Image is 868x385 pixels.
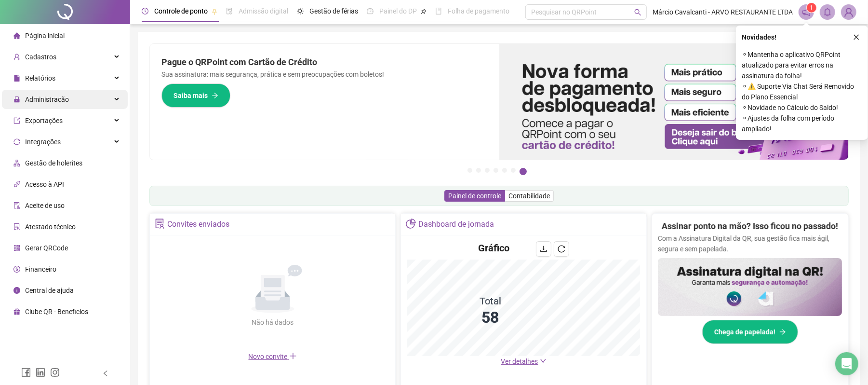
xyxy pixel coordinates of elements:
[702,320,798,344] button: Chega de papelada!
[25,32,65,40] span: Página inicial
[161,55,488,69] h2: Pague o QRPoint com Cartão de Crédito
[228,317,317,328] div: Não há dados
[658,258,842,316] img: banner%2F02c71560-61a6-44d4-94b9-c8ab97240462.png
[501,357,547,365] a: Ver detalhes down
[421,9,427,14] span: pushpin
[558,245,565,253] span: reload
[212,92,218,99] span: arrow-right
[802,8,811,16] span: notification
[540,245,548,253] span: download
[50,368,60,377] span: instagram
[13,181,20,188] span: api
[249,353,297,360] span: Novo convite
[653,7,793,17] span: Márcio Cavalcanti - ARVO RESTAURANTE LTDA
[508,192,550,200] span: Contabilidade
[309,7,358,15] span: Gestão de férias
[779,329,786,335] span: arrow-right
[467,168,472,173] button: 1
[25,53,56,61] span: Cadastros
[25,180,64,188] span: Acesso à API
[161,69,488,80] p: Sua assinatura: mais segurança, prática e sem preocupações com boletos!
[841,5,856,19] img: 52917
[25,308,88,316] span: Clube QR - Beneficios
[13,202,20,209] span: audit
[742,49,862,81] span: ⚬ Mantenha o aplicativo QRPoint atualizado para evitar erros na assinatura da folha!
[742,32,776,42] span: Novidades !
[742,81,862,102] span: ⚬ ⚠️ Suporte Via Chat Será Removido do Plano Essencial
[13,96,20,103] span: lock
[478,241,509,255] h4: Gráfico
[25,138,61,146] span: Integrações
[662,220,839,233] h2: Assinar ponto na mão? Isso ficou no passado!
[13,160,20,166] span: apartment
[418,216,494,233] div: Dashboard de jornada
[448,192,501,200] span: Painel de controle
[297,8,304,14] span: sun
[25,265,56,273] span: Financeiro
[658,233,842,254] p: Com a Assinatura Digital da QR, sua gestão fica mais ágil, segura e sem papelada.
[742,102,862,113] span: ⚬ Novidade no Cálculo do Saldo!
[499,44,849,160] img: banner%2F096dab35-e1a4-4d07-87c2-cf089f3812bf.png
[485,168,490,173] button: 3
[13,54,20,60] span: user-add
[367,8,374,14] span: dashboard
[25,159,82,167] span: Gestão de holerites
[174,90,208,101] span: Saiba mais
[142,8,148,14] span: clock-circle
[435,8,442,14] span: book
[25,287,74,294] span: Central de ajuda
[13,75,20,82] span: file
[289,352,297,360] span: plus
[448,7,509,15] span: Folha de pagamento
[853,34,860,41] span: close
[36,368,45,377] span: linkedin
[511,168,516,173] button: 6
[102,370,109,377] span: left
[835,352,858,375] div: Open Intercom Messenger
[742,113,862,134] span: ⚬ Ajustes da folha com período ampliado!
[25,117,63,124] span: Exportações
[13,32,20,39] span: home
[13,287,20,294] span: info-circle
[13,245,20,251] span: qrcode
[520,168,527,175] button: 7
[25,244,68,252] span: Gerar QRCode
[13,266,20,273] span: dollar
[13,117,20,124] span: export
[540,357,547,364] span: down
[161,83,230,108] button: Saiba mais
[25,202,65,209] span: Aceite de uso
[13,223,20,230] span: solution
[714,327,775,337] span: Chega de papelada!
[502,168,507,173] button: 5
[167,216,229,233] div: Convites enviados
[25,223,76,231] span: Atestado técnico
[406,219,416,229] span: pie-chart
[494,168,498,173] button: 4
[155,219,165,229] span: solution
[226,8,233,14] span: file-done
[823,8,832,16] span: bell
[25,96,69,103] span: Administração
[810,4,814,11] span: 1
[13,308,20,315] span: gift
[154,7,208,15] span: Controle de ponto
[212,9,217,14] span: pushpin
[379,7,417,15] span: Painel do DP
[239,7,288,15] span: Admissão digital
[807,3,816,13] sup: 1
[634,9,641,16] span: search
[476,168,481,173] button: 2
[25,74,55,82] span: Relatórios
[13,138,20,145] span: sync
[501,357,538,365] span: Ver detalhes
[21,368,31,377] span: facebook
